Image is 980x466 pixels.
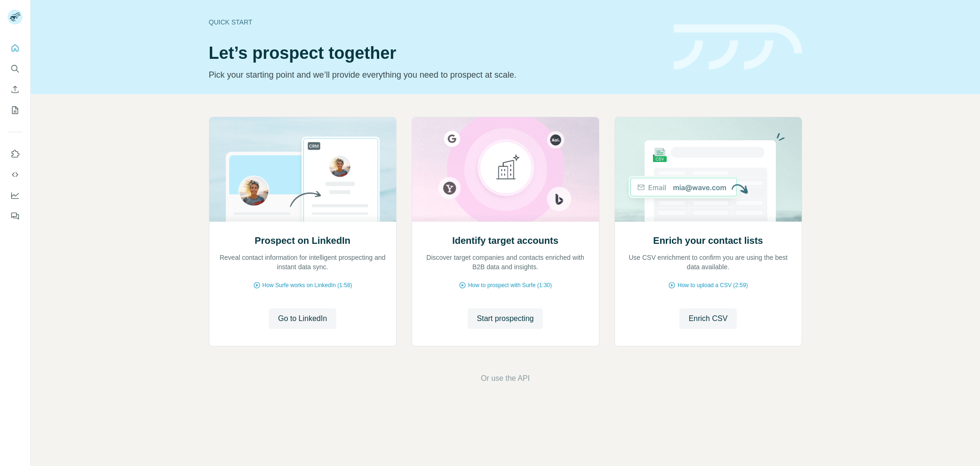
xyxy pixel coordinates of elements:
button: Enrich CSV [8,81,23,98]
span: Go to LinkedIn [278,313,327,324]
span: How Surfe works on LinkedIn (1:58) [263,281,352,289]
img: banner [674,24,802,70]
button: Use Surfe on LinkedIn [8,145,23,162]
span: Enrich CSV [689,313,728,324]
button: Search [8,60,23,77]
span: Start prospecting [477,313,534,324]
button: Feedback [8,208,23,225]
img: Prospect on LinkedIn [209,117,397,222]
img: Identify target accounts [412,117,599,222]
h2: Prospect on LinkedIn [255,234,350,247]
button: Use Surfe API [8,166,23,183]
h2: Enrich your contact lists [653,234,763,247]
p: Reveal contact information for intelligent prospecting and instant data sync. [219,253,387,272]
span: How to upload a CSV (2:59) [677,281,748,289]
button: My lists [8,102,23,119]
button: Enrich CSV [679,308,737,329]
span: How to prospect with Surfe (1:30) [468,281,552,289]
img: Enrich your contact lists [614,117,802,222]
h2: Identify target accounts [452,234,558,247]
p: Discover target companies and contacts enriched with B2B data and insights. [422,253,590,272]
p: Pick your starting point and we’ll provide everything you need to prospect at scale. [209,68,662,81]
button: Start prospecting [468,308,543,329]
button: Or use the API [481,373,530,384]
button: Dashboard [8,187,23,204]
p: Use CSV enrichment to confirm you are using the best data available. [624,253,792,272]
h1: Let’s prospect together [209,44,662,63]
button: Go to LinkedIn [269,308,336,329]
button: Quick start [8,40,23,56]
div: Quick start [209,17,662,27]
